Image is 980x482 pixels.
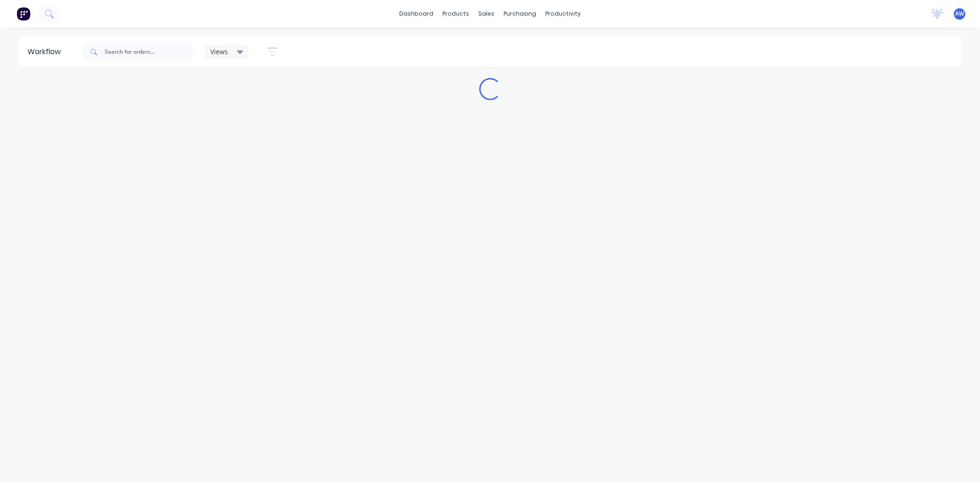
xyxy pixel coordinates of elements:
[210,47,228,56] span: Views
[395,7,438,21] a: dashboard
[499,7,541,21] div: purchasing
[438,7,474,21] div: products
[17,7,30,21] img: Factory
[541,7,585,21] div: productivity
[955,10,964,18] span: AW
[105,43,196,61] input: Search for orders...
[474,7,499,21] div: sales
[28,46,65,57] div: Workflow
